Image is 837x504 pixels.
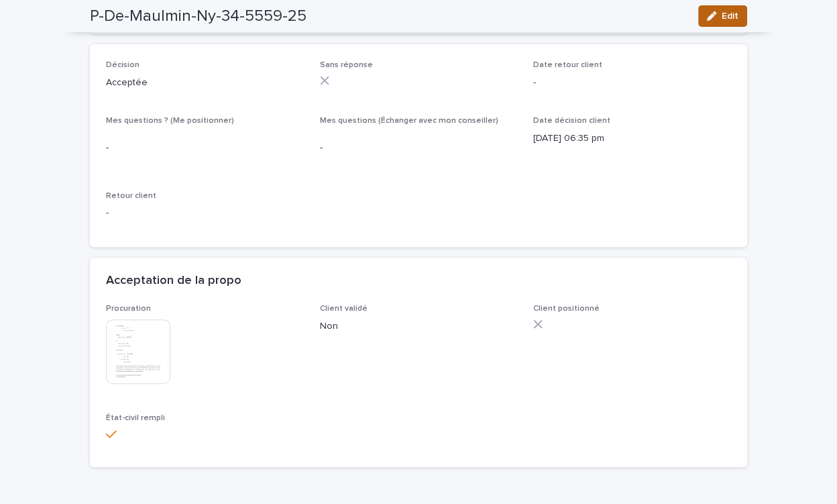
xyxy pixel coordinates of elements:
[106,305,151,313] span: Procuration
[90,7,306,26] h2: P-De-Maulmin-Ny-34-5559-25
[106,61,139,69] span: Décision
[533,132,731,146] p: [DATE] 06:35 pm
[320,117,498,125] span: Mes questions (Échanger avec mon conseiller)
[106,274,241,289] h2: Acceptation de la propo
[698,5,747,27] button: Edit
[320,141,518,155] p: -
[320,319,518,334] p: Non
[533,305,600,313] span: Client positionné
[533,61,602,69] span: Date retour client
[106,117,234,125] span: Mes questions ? (Me positionner)
[106,192,156,200] span: Retour client
[722,11,738,21] span: Edit
[533,117,610,125] span: Date décision client
[106,141,304,155] p: -
[106,76,304,90] p: Acceptée
[106,414,165,422] span: État-civil rempli
[533,76,731,90] p: -
[320,61,373,69] span: Sans réponse
[320,305,368,313] span: Client validé
[106,206,731,220] p: -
